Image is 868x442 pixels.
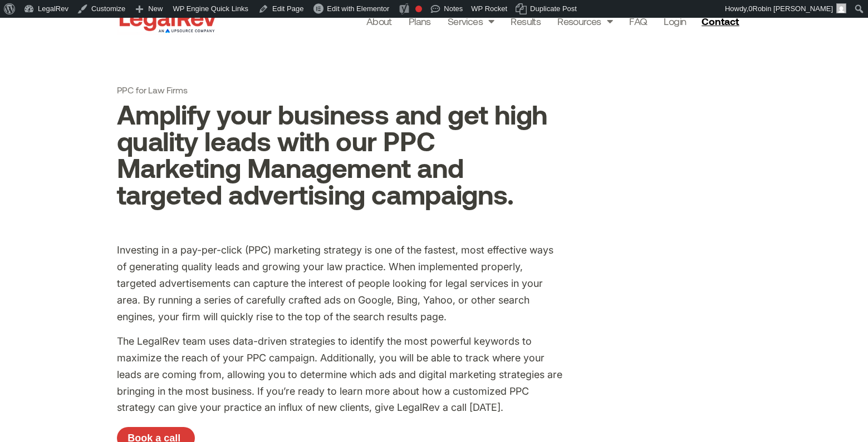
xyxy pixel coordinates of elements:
[117,333,562,416] p: The LegalRev team uses data-driven strategies to identify the most powerful keywords to maximize ...
[117,242,562,325] p: Investing in a pay-per-click (PPC) marketing strategy is one of the fastest, most effective ways ...
[117,85,562,95] h1: PPC for Law Firms
[117,101,562,207] h2: Amplify your business and get high quality leads with our PPC Marketing Management and targeted a...
[629,13,647,29] a: FAQ
[366,13,686,29] nav: Menu
[511,13,541,29] a: Results
[415,6,422,12] div: Focus keyphrase not set
[664,13,686,29] a: Login
[448,13,494,29] a: Services
[748,4,833,13] span: 0Robin [PERSON_NAME]
[557,13,612,29] a: Resources
[702,16,739,26] span: Contact
[409,13,431,29] a: Plans
[697,12,746,30] a: Contact
[366,13,392,29] a: About
[327,4,389,13] span: Edit with Elementor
